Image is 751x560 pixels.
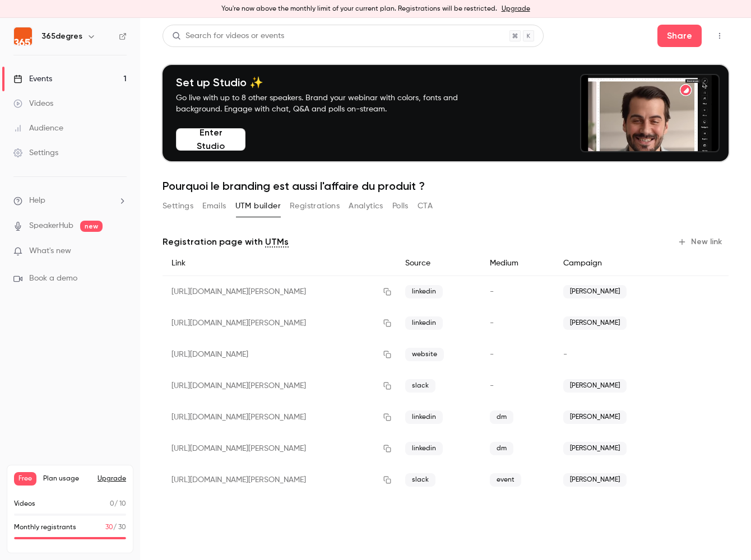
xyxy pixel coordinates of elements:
span: [PERSON_NAME] [563,379,627,393]
span: slack [405,473,435,487]
button: Emails [202,197,226,215]
span: [PERSON_NAME] [563,410,627,424]
div: Search for videos or events [172,30,284,42]
button: New link [673,233,729,251]
span: [PERSON_NAME] [563,285,627,298]
p: Videos [14,499,35,509]
button: CTA [418,197,433,215]
a: SpeakerHub [29,220,73,232]
div: Campaign [554,251,675,276]
span: [PERSON_NAME] [563,473,627,487]
div: Videos [13,98,53,109]
div: [URL][DOMAIN_NAME][PERSON_NAME] [163,464,396,496]
span: Free [14,472,36,486]
span: - [490,351,494,358]
div: [URL][DOMAIN_NAME][PERSON_NAME] [163,276,396,308]
span: linkedin [405,442,443,455]
h6: 365degres [41,31,82,42]
p: / 10 [110,499,126,509]
button: Share [657,25,702,47]
span: linkedin [405,316,443,330]
span: - [490,319,494,327]
span: dm [490,442,513,455]
div: Events [13,73,52,85]
div: [URL][DOMAIN_NAME][PERSON_NAME] [163,402,396,433]
li: help-dropdown-opener [13,195,127,207]
p: Registration page with [163,235,289,249]
span: [PERSON_NAME] [563,316,627,330]
span: 0 [110,501,114,507]
div: Medium [481,251,554,276]
span: 30 [105,524,113,531]
h1: Pourquoi le branding est aussi l'affaire du produit ? [163,179,729,193]
span: linkedin [405,285,443,298]
span: Book a demo [29,273,77,284]
span: linkedin [405,410,443,424]
div: [URL][DOMAIN_NAME] [163,339,396,370]
div: Settings [13,147,58,158]
span: What's new [29,245,71,257]
h4: Set up Studio ✨ [176,76,484,89]
button: Settings [163,197,193,215]
button: Upgrade [98,474,126,483]
span: - [490,288,494,296]
span: slack [405,379,435,393]
div: Audience [13,123,63,134]
p: / 30 [105,522,126,533]
div: Link [163,251,396,276]
button: UTM builder [235,197,281,215]
div: [URL][DOMAIN_NAME][PERSON_NAME] [163,370,396,402]
button: Polls [392,197,409,215]
a: Upgrade [502,4,530,13]
span: website [405,348,444,361]
span: Plan usage [43,474,91,483]
p: Go live with up to 8 other speakers. Brand your webinar with colors, fonts and background. Engage... [176,92,484,115]
div: Source [396,251,480,276]
a: UTMs [265,235,289,249]
div: [URL][DOMAIN_NAME][PERSON_NAME] [163,433,396,464]
p: Monthly registrants [14,522,76,533]
button: Enter Studio [176,128,245,151]
span: [PERSON_NAME] [563,442,627,455]
span: dm [490,410,513,424]
span: - [490,382,494,390]
button: Registrations [290,197,340,215]
img: 365degres [14,27,32,45]
button: Analytics [349,197,383,215]
div: [URL][DOMAIN_NAME][PERSON_NAME] [163,307,396,339]
span: - [563,351,567,358]
span: new [80,221,103,232]
span: Help [29,195,45,207]
span: event [490,473,521,487]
